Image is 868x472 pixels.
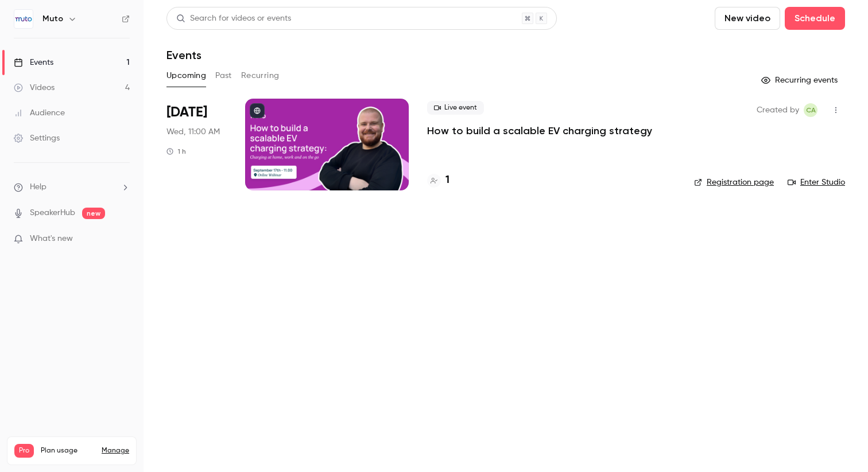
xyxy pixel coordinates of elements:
span: Created by [757,103,799,117]
button: Past [215,67,232,85]
img: Muto [14,10,33,28]
h4: 1 [445,173,449,188]
span: Catalina Assennato [804,103,817,117]
div: Events [14,57,53,68]
li: help-dropdown-opener [14,181,130,193]
span: [DATE] [166,103,207,122]
a: Registration page [694,177,774,188]
span: CA [806,103,816,117]
span: What's new [30,233,73,245]
a: SpeakerHub [30,207,75,219]
a: Manage [102,446,129,455]
span: Help [30,181,46,193]
iframe: Noticeable Trigger [116,234,130,244]
h1: Events [166,48,201,62]
h6: Muto [42,13,63,25]
a: How to build a scalable EV charging strategy [427,124,652,138]
div: Audience [14,107,65,119]
div: Settings [14,132,60,144]
button: Recurring events [756,71,845,89]
span: Live event [427,101,484,115]
a: 1 [427,173,449,188]
span: Wed, 11:00 AM [166,126,220,138]
div: Videos [14,82,55,93]
span: Pro [14,444,34,458]
button: Schedule [785,7,845,30]
span: new [82,208,105,219]
div: 1 h [166,147,186,156]
span: Plan usage [41,446,95,455]
a: Enter Studio [788,177,845,188]
button: Upcoming [166,67,206,85]
div: Sep 17 Wed, 11:00 AM (Europe/Brussels) [166,99,227,190]
button: New video [715,7,780,30]
button: Recurring [241,67,280,85]
div: Search for videos or events [176,13,291,25]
